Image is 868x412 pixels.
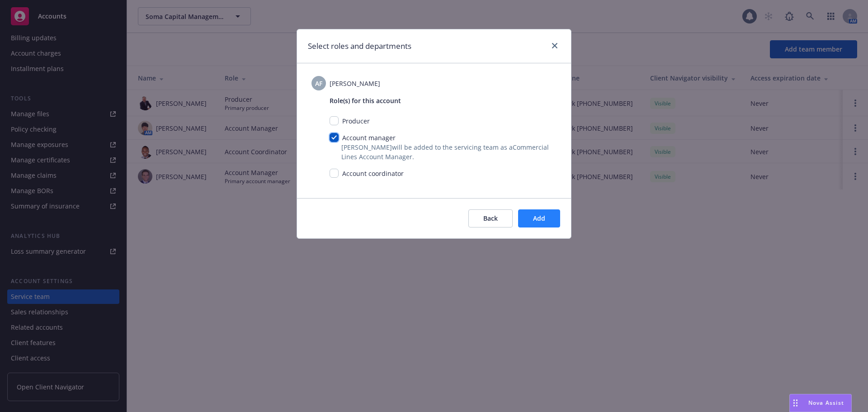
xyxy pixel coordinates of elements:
[342,117,370,125] span: Producer
[342,169,404,178] span: Account coordinator
[330,79,380,88] span: [PERSON_NAME]
[533,214,545,223] span: Add
[341,142,557,161] span: [PERSON_NAME] will be added to the servicing team as a Commercial Lines Account Manager .
[468,209,513,227] button: Back
[549,40,560,51] a: close
[330,96,557,105] span: Role(s) for this account
[790,394,801,412] div: Drag to move
[789,394,852,412] button: Nova Assist
[518,209,560,227] button: Add
[342,133,396,142] span: Account manager
[315,79,322,88] span: AF
[808,399,844,407] span: Nova Assist
[483,214,498,223] span: Back
[308,40,411,52] h1: Select roles and departments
